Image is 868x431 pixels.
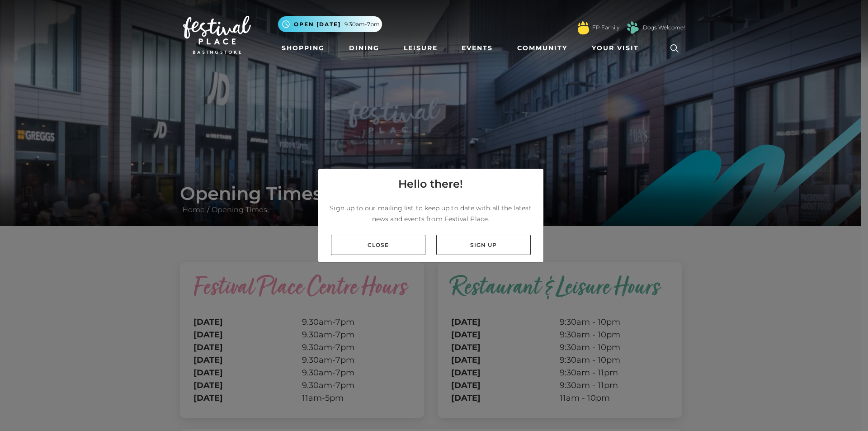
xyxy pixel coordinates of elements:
[588,40,647,57] a: Your Visit
[278,16,382,32] button: Open [DATE] 9.30am-7pm
[294,20,341,28] span: Open [DATE]
[436,235,531,255] a: Sign up
[643,24,685,32] a: Dogs Welcome!
[592,43,639,53] span: Your Visit
[400,40,441,57] a: Leisure
[325,203,536,224] p: Sign up to our mailing list to keep up to date with all the latest news and events from Festival ...
[458,40,496,57] a: Events
[344,20,380,28] span: 9.30am-7pm
[183,16,251,54] img: Festival Place Logo
[345,40,383,57] a: Dining
[514,40,571,57] a: Community
[398,176,463,192] h4: Hello there!
[331,235,425,255] a: Close
[592,24,619,32] a: FP Family
[278,40,328,57] a: Shopping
